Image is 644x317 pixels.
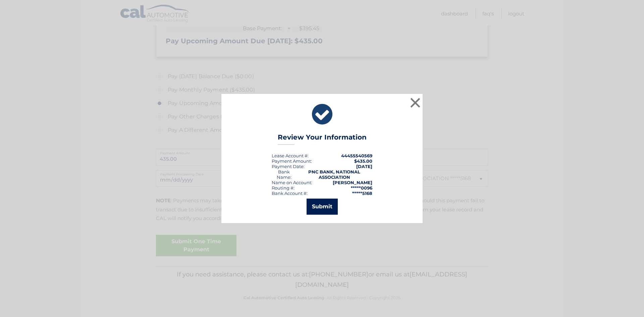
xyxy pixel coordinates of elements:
[272,185,294,191] div: Routing #:
[272,153,309,158] div: Lease Account #:
[354,158,372,164] span: $435.00
[308,169,360,180] strong: PNC BANK, NATIONAL ASSOCIATION
[307,199,338,215] button: Submit
[272,180,312,185] div: Name on Account:
[272,164,305,169] div: :
[333,180,372,185] strong: [PERSON_NAME]
[272,158,312,164] div: Payment Amount:
[341,153,372,158] strong: 44455540569
[272,191,308,196] div: Bank Account #:
[272,164,304,169] span: Payment Date
[356,164,372,169] span: [DATE]
[272,169,296,180] div: Bank Name:
[409,96,422,109] button: ×
[278,133,367,145] h3: Review Your Information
